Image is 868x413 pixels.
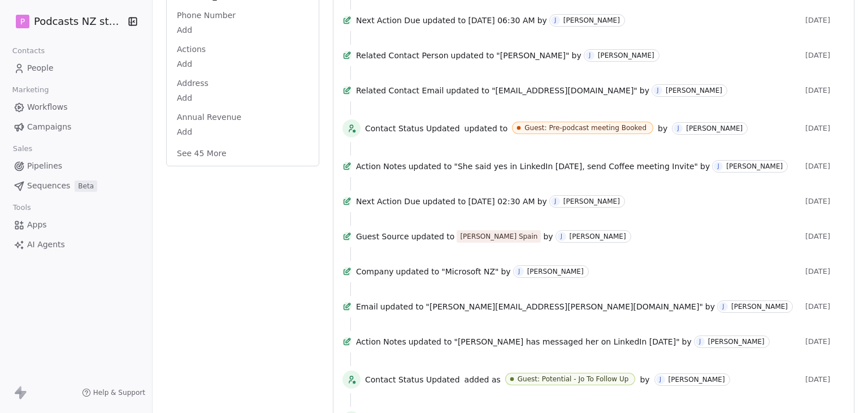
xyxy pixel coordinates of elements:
[175,10,238,21] span: Phone Number
[640,85,649,96] span: by
[563,16,620,24] div: [PERSON_NAME]
[686,124,743,132] div: [PERSON_NAME]
[356,336,406,347] span: Action Notes
[805,86,845,95] span: [DATE]
[451,50,494,61] span: updated to
[365,123,460,134] span: Contact Status Updated
[805,337,845,346] span: [DATE]
[177,24,309,36] span: Add
[537,15,547,26] span: by
[423,196,466,207] span: updated to
[75,180,97,192] span: Beta
[170,143,233,164] button: See 45 More
[356,231,409,242] span: Guest Source
[14,12,120,31] button: PPodcasts NZ studio
[669,376,725,384] div: [PERSON_NAME]
[177,92,309,104] span: Add
[805,197,845,206] span: [DATE]
[537,196,547,207] span: by
[572,50,581,61] span: by
[460,231,537,242] div: [PERSON_NAME] Spain
[699,337,701,346] div: J
[805,16,845,25] span: [DATE]
[554,197,556,206] div: J
[805,162,845,171] span: [DATE]
[598,51,654,59] div: [PERSON_NAME]
[411,231,455,242] span: updated to
[175,111,244,123] span: Annual Revenue
[356,85,444,96] span: Related Contact Email
[34,14,124,29] span: Podcasts NZ studio
[409,336,452,347] span: updated to
[20,16,25,27] span: P
[465,374,501,385] span: added as
[723,302,724,311] div: J
[527,268,584,276] div: [PERSON_NAME]
[496,50,569,61] span: "[PERSON_NAME]"
[7,81,54,98] span: Marketing
[492,85,637,96] span: "[EMAIL_ADDRESS][DOMAIN_NAME]"
[27,180,70,192] span: Sequences
[678,124,679,133] div: J
[8,199,36,216] span: Tools
[518,375,629,383] div: Guest: Potential - Jo To Follow Up
[365,374,460,385] span: Contact Status Updated
[805,302,845,311] span: [DATE]
[9,157,143,175] a: Pipelines
[9,235,143,254] a: AI Agents
[426,301,703,312] span: "[PERSON_NAME][EMAIL_ADDRESS][PERSON_NAME][DOMAIN_NAME]"
[446,85,489,96] span: updated to
[731,303,788,311] div: [PERSON_NAME]
[356,301,378,312] span: Email
[27,219,47,231] span: Apps
[700,161,710,172] span: by
[9,98,143,117] a: Workflows
[468,196,535,207] span: [DATE] 02:30 AM
[805,267,845,276] span: [DATE]
[718,162,719,171] div: J
[705,301,715,312] span: by
[423,15,466,26] span: updated to
[657,86,658,95] div: J
[805,375,845,384] span: [DATE]
[396,266,440,277] span: updated to
[454,161,698,172] span: "She said yes in LinkedIn [DATE], send Coffee meeting Invite"
[561,232,562,241] div: J
[409,161,452,172] span: updated to
[27,239,65,251] span: AI Agents
[27,101,68,113] span: Workflows
[82,388,145,397] a: Help & Support
[659,375,661,384] div: J
[27,160,62,172] span: Pipelines
[356,161,406,172] span: Action Notes
[9,59,143,78] a: People
[9,216,143,234] a: Apps
[570,233,626,240] div: [PERSON_NAME]
[805,124,845,133] span: [DATE]
[441,266,498,277] span: "Microsoft NZ"
[805,232,845,241] span: [DATE]
[27,121,71,133] span: Campaigns
[7,42,50,59] span: Contacts
[175,78,211,89] span: Address
[380,301,424,312] span: updated to
[356,15,420,26] span: Next Action Due
[8,140,37,157] span: Sales
[666,87,722,94] div: [PERSON_NAME]
[175,44,208,55] span: Actions
[640,374,649,385] span: by
[177,58,309,70] span: Add
[468,15,535,26] span: [DATE] 06:30 AM
[708,338,765,346] div: [PERSON_NAME]
[524,124,646,132] div: Guest: Pre-podcast meeting Booked
[27,62,54,74] span: People
[9,177,143,195] a: SequencesBeta
[465,123,508,134] span: updated to
[563,197,620,205] div: [PERSON_NAME]
[93,388,145,397] span: Help & Support
[658,123,667,134] span: by
[518,267,520,276] div: J
[356,50,449,61] span: Related Contact Person
[543,231,553,242] span: by
[501,266,510,277] span: by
